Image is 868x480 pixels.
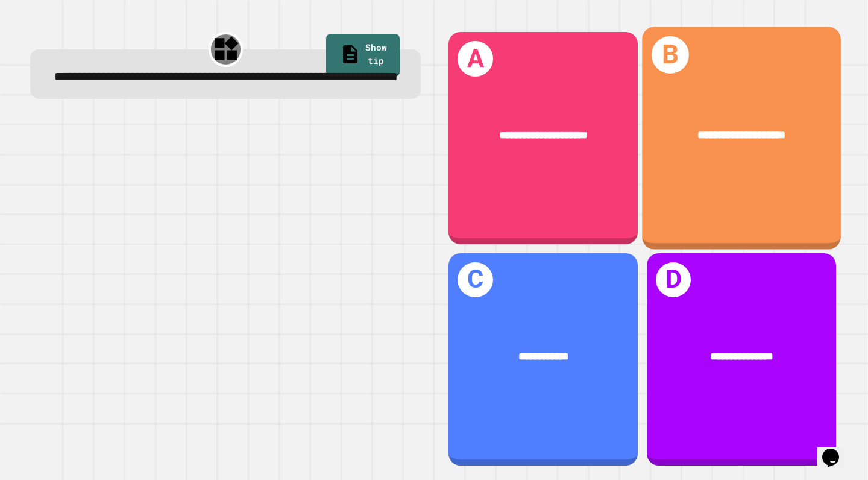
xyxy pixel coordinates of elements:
h1: B [652,36,689,74]
h1: A [458,41,493,77]
h1: C [458,262,493,298]
h1: D [656,262,691,298]
iframe: chat widget [817,432,856,468]
a: Show tip [326,34,400,76]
